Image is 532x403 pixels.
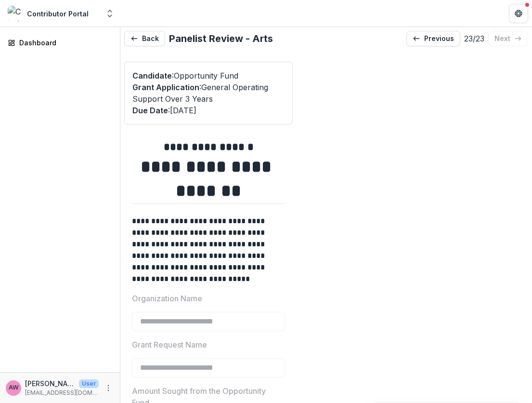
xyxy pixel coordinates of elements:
[124,31,165,46] button: Back
[132,106,168,115] span: Due Date
[494,35,510,43] p: next
[25,378,75,389] p: [PERSON_NAME]
[406,31,460,46] a: previous
[4,35,116,51] a: Dashboard
[9,385,19,391] div: alisha wormsley
[27,9,89,19] div: Contributor Portal
[132,81,285,105] p: : General Operating Support Over 3 Years
[132,339,207,350] p: Grant Request Name
[509,4,528,23] button: Get Help
[132,71,172,81] span: Candidate
[488,31,528,46] button: next
[79,379,99,388] p: User
[464,33,484,44] p: 23 / 23
[8,6,23,21] img: Contributor Portal
[132,293,202,304] p: Organization Name
[132,105,285,116] p: : [DATE]
[103,4,117,23] button: Open entity switcher
[132,82,199,92] span: Grant Application
[103,382,114,394] button: More
[19,38,108,48] div: Dashboard
[132,70,285,81] p: : Opportunity Fund
[25,389,99,397] p: [EMAIL_ADDRESS][DOMAIN_NAME]
[169,33,273,44] h2: Panelist Review - Arts
[424,35,454,43] p: previous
